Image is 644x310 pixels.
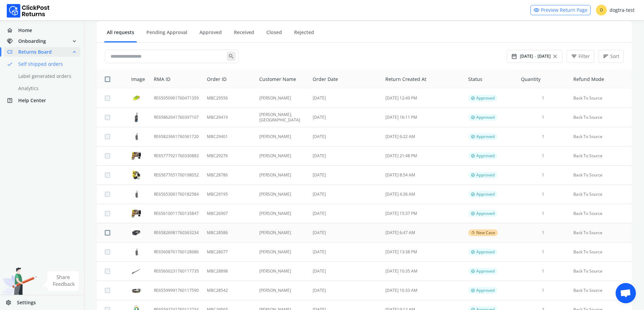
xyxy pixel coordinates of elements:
[471,230,475,235] span: rotate_left
[150,146,203,166] td: RE65777921760330882
[131,190,141,199] img: row_image
[309,281,381,300] td: [DATE]
[309,108,381,127] td: [DATE]
[4,96,80,105] a: help_centerHelp Center
[616,283,636,303] div: Open chat
[203,185,255,204] td: MBC29195
[471,249,475,255] span: verified
[552,52,558,61] span: close
[517,223,569,243] td: 1
[381,127,464,146] td: [DATE] 6:22 AM
[131,170,141,180] img: row_image
[255,243,309,262] td: [PERSON_NAME]
[464,70,517,89] th: Status
[476,134,495,139] span: Approved
[203,204,255,223] td: MBC26907
[131,132,141,141] img: row_image
[131,112,141,122] img: row_image
[309,262,381,281] td: [DATE]
[104,29,137,41] a: All requests
[476,153,495,159] span: Approved
[4,59,88,69] a: doneSelf shipped orders
[596,5,607,16] span: D
[471,288,475,293] span: verified
[569,281,632,300] td: Back To Source
[203,243,255,262] td: MBC28077
[255,108,309,127] td: [PERSON_NAME], [GEOGRAPHIC_DATA]
[71,47,77,57] span: expand_less
[150,89,203,108] td: RE65950961760471359
[4,72,88,81] a: Label generated orders
[255,204,309,223] td: [PERSON_NAME]
[517,108,569,127] td: 1
[309,89,381,108] td: [DATE]
[309,146,381,166] td: [DATE]
[530,5,591,15] a: visibilityPreview Return Page
[517,70,569,89] th: Quantity
[569,223,632,243] td: Back To Source
[17,299,36,306] span: Settings
[571,52,577,61] span: filter_list
[471,269,475,274] span: verified
[150,281,203,300] td: RE65599991760117590
[255,166,309,185] td: [PERSON_NAME]
[203,166,255,185] td: MBC28786
[150,127,203,146] td: RE65823661760361720
[578,53,590,60] span: Filter
[533,5,540,15] span: visibility
[255,223,309,243] td: [PERSON_NAME]
[18,27,32,34] span: Home
[476,115,495,120] span: Approved
[197,29,224,41] a: Approved
[131,151,141,161] img: row_image
[7,26,18,35] span: home
[131,267,141,275] img: row_image
[603,52,609,61] span: sort
[517,185,569,204] td: 1
[569,146,632,166] td: Back To Source
[381,166,464,185] td: [DATE] 8:54 AM
[255,89,309,108] td: [PERSON_NAME]
[150,243,203,262] td: RE65608761760128686
[203,108,255,127] td: MBC29419
[476,172,495,178] span: Approved
[517,281,569,300] td: 1
[203,70,255,89] th: Order ID
[255,146,309,166] td: [PERSON_NAME]
[538,54,551,59] span: [DATE]
[7,36,18,46] span: handshake
[569,70,632,89] th: Refund Mode
[471,95,475,101] span: verified
[5,298,17,307] span: settings
[18,49,52,55] span: Returns Board
[476,249,495,255] span: Approved
[517,89,569,108] td: 1
[131,248,141,256] img: row_image
[517,204,569,223] td: 1
[569,166,632,185] td: Back To Source
[520,54,533,59] span: [DATE]
[255,185,309,204] td: [PERSON_NAME]
[203,281,255,300] td: MBC28542
[511,52,517,61] span: date_range
[144,29,190,41] a: Pending Approval
[291,29,317,41] a: Rejected
[71,36,77,46] span: expand_more
[309,166,381,185] td: [DATE]
[7,96,18,105] span: help_center
[255,281,309,300] td: [PERSON_NAME]
[309,185,381,204] td: [DATE]
[381,70,464,89] th: Return Created At
[598,50,624,63] button: sortSort
[471,172,475,178] span: verified
[309,127,381,146] td: [DATE]
[7,4,50,18] img: Logo
[42,271,79,291] img: share feedback
[255,127,309,146] td: [PERSON_NAME]
[569,243,632,262] td: Back To Source
[309,70,381,89] th: Order Date
[309,243,381,262] td: [DATE]
[7,47,18,57] span: low_priority
[203,127,255,146] td: MBC29401
[569,262,632,281] td: Back To Source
